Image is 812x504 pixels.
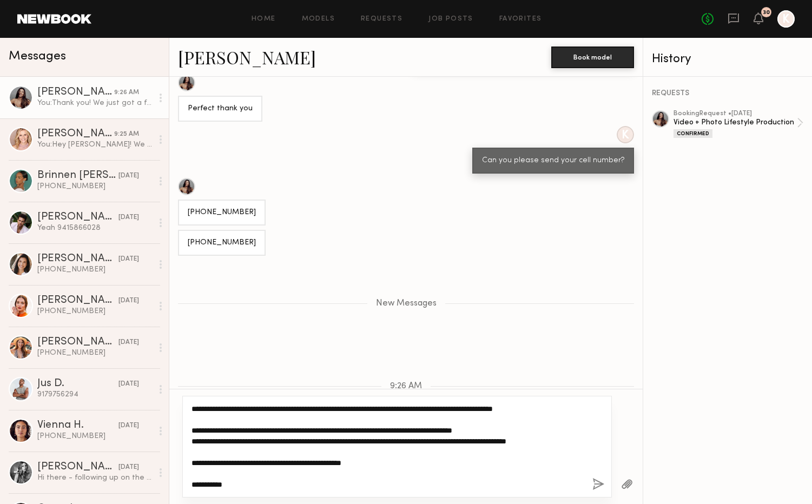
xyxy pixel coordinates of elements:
[37,254,118,264] div: [PERSON_NAME]
[118,337,139,348] div: [DATE]
[37,306,153,316] div: [PHONE_NUMBER]
[499,16,542,23] a: Favorites
[188,207,256,219] div: [PHONE_NUMBER]
[37,223,153,233] div: Yeah 9415866028
[114,129,139,140] div: 9:25 AM
[37,87,114,98] div: [PERSON_NAME]
[302,16,335,23] a: Models
[178,45,316,69] a: [PERSON_NAME]
[114,88,139,98] div: 9:26 AM
[551,47,634,68] button: Book model
[37,348,153,358] div: [PHONE_NUMBER]
[37,129,114,140] div: [PERSON_NAME]
[118,462,139,473] div: [DATE]
[777,10,795,28] a: K
[674,117,797,128] div: Video + Photo Lifestyle Production
[252,16,276,23] a: Home
[9,50,66,63] span: Messages
[118,296,139,306] div: [DATE]
[37,431,153,441] div: [PHONE_NUMBER]
[652,90,803,97] div: REQUESTS
[361,16,402,23] a: Requests
[118,421,139,431] div: [DATE]
[118,379,139,389] div: [DATE]
[188,237,256,249] div: [PHONE_NUMBER]
[428,16,473,23] a: Job Posts
[37,212,118,223] div: [PERSON_NAME]
[376,299,437,308] span: New Messages
[674,110,797,117] div: booking Request • [DATE]
[37,420,118,431] div: Vienna H.
[37,170,118,181] div: Brinnen [PERSON_NAME]
[37,337,118,348] div: [PERSON_NAME]
[118,254,139,264] div: [DATE]
[118,213,139,223] div: [DATE]
[37,462,118,473] div: [PERSON_NAME]
[674,110,803,138] a: bookingRequest •[DATE]Video + Photo Lifestyle ProductionConfirmed
[188,103,253,115] div: Perfect thank you
[37,389,153,400] div: 9179756294
[652,53,803,65] div: History
[37,140,153,150] div: You: Hey [PERSON_NAME]! We just got a few additional notes from our makeup artist. Some of this h...
[37,295,118,306] div: [PERSON_NAME]
[763,10,770,16] div: 30
[674,129,712,138] div: Confirmed
[37,98,153,108] div: You: Thank you! We just got a few additional notes from our makeup artist. Some of this has alrea...
[551,52,634,61] a: Book model
[37,181,153,191] div: [PHONE_NUMBER]
[118,171,139,181] div: [DATE]
[37,473,153,483] div: Hi there - following up on the above. Thank you!
[37,379,118,389] div: Jus D.
[37,264,153,275] div: [PHONE_NUMBER]
[482,155,624,167] div: Can you please send your cell number?
[390,382,422,391] span: 9:26 AM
